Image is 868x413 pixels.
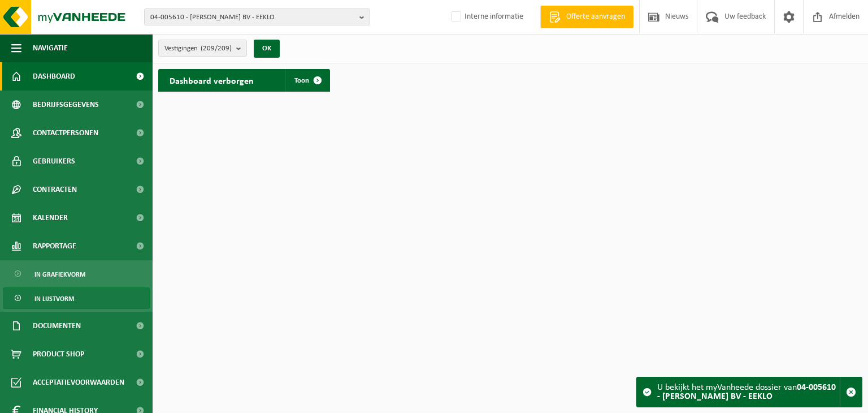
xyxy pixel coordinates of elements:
span: Vestigingen [164,40,232,57]
span: Contactpersonen [33,119,98,147]
span: Dashboard [33,62,75,91]
label: Interne informatie [449,8,523,25]
strong: 04-005610 - [PERSON_NAME] BV - EEKLO [657,383,836,401]
span: Bedrijfsgegevens [33,91,99,119]
span: Kalender [33,204,68,232]
count: (209/209) [201,45,232,52]
span: Rapportage [33,232,76,260]
h2: Dashboard verborgen [158,69,265,91]
a: In lijstvorm [3,287,150,309]
span: In grafiekvorm [34,264,85,285]
span: 04-005610 - [PERSON_NAME] BV - EEKLO [150,9,355,26]
span: In lijstvorm [34,288,74,309]
span: Documenten [33,312,81,340]
button: Vestigingen(209/209) [158,40,247,57]
a: Offerte aanvragen [540,6,633,28]
span: Product Shop [33,340,84,368]
div: U bekijkt het myVanheede dossier van [657,377,840,407]
span: Offerte aanvragen [563,11,628,23]
button: 04-005610 - [PERSON_NAME] BV - EEKLO [144,8,370,25]
button: OK [254,40,280,58]
a: In grafiekvorm [3,263,150,285]
span: Acceptatievoorwaarden [33,368,124,397]
span: Contracten [33,175,77,204]
span: Gebruikers [33,147,75,175]
a: Toon [285,69,329,92]
span: Toon [294,77,309,84]
span: Navigatie [33,34,68,62]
